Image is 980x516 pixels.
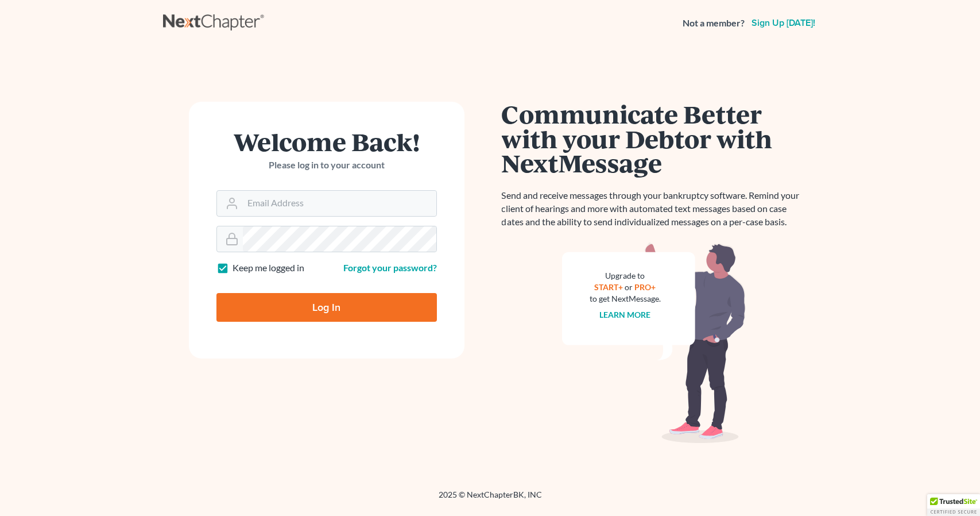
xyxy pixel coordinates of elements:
span: or [625,282,633,292]
div: 2025 © NextChapterBK, INC [163,489,818,510]
div: Upgrade to [590,270,661,282]
div: to get NextMessage. [590,293,661,305]
p: Send and receive messages through your bankruptcy software. Remind your client of hearings and mo... [502,189,806,229]
a: PRO+ [634,282,656,292]
p: Please log in to your account [216,159,437,172]
input: Log In [216,293,437,322]
h1: Communicate Better with your Debtor with NextMessage [502,102,806,175]
a: Learn more [599,310,650,319]
a: START+ [594,282,623,292]
label: Keep me logged in [233,261,304,275]
input: Email Address [243,191,436,216]
a: Forgot your password? [343,262,437,273]
div: TrustedSite Certified [927,494,980,516]
h1: Welcome Back! [216,129,437,154]
a: Sign up [DATE]! [749,18,818,28]
img: nextmessage_bg-59042aed3d76b12b5cd301f8e5b87938c9018125f34e5fa2b7a6b67550977c72.svg [562,242,746,444]
strong: Not a member? [683,17,745,30]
